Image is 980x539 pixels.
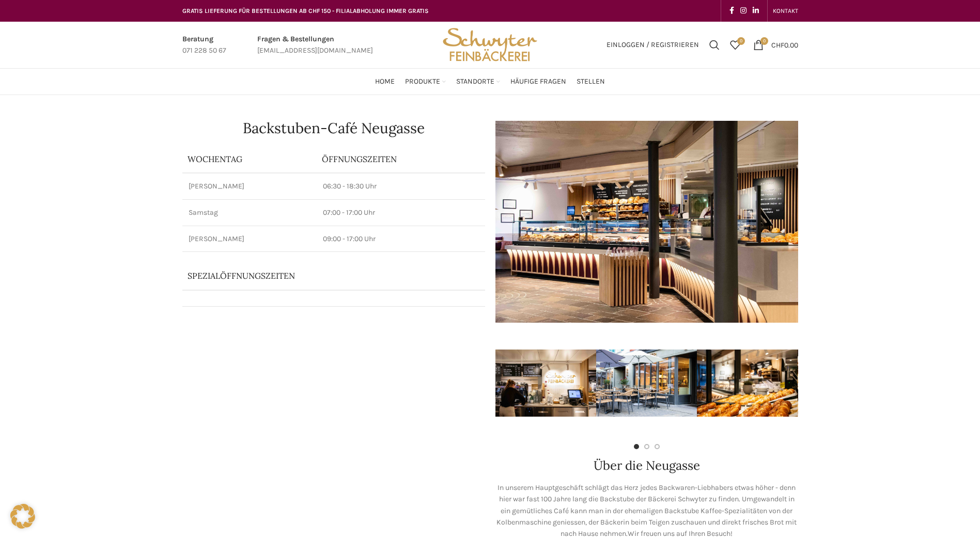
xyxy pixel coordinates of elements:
p: Samstag [189,208,310,218]
bdi: 0.00 [771,40,798,49]
a: Infobox link [257,34,373,57]
a: Stellen [577,71,605,92]
a: KONTAKT [773,1,798,21]
img: schwyter-10 [798,350,898,417]
span: 0 [737,37,745,45]
h2: Über die Neugasse [495,459,798,472]
span: Einloggen / Registrieren [606,41,699,49]
div: 4 / 7 [798,333,898,434]
li: Go to slide 2 [644,444,649,449]
a: Linkedin social link [750,4,762,18]
p: 06:30 - 18:30 Uhr [323,181,479,192]
p: Spezialöffnungszeiten [188,270,451,281]
li: Go to slide 1 [634,444,639,449]
div: Meine Wunschliste [725,35,745,55]
p: Wochentag [188,153,312,165]
p: ÖFFNUNGSZEITEN [322,153,480,165]
span: Häufige Fragen [510,77,566,87]
span: Home [375,77,395,87]
div: 2 / 7 [596,333,697,434]
div: Main navigation [177,71,803,92]
span: Produkte [405,77,440,87]
a: Häufige Fragen [510,71,566,92]
span: KONTAKT [773,7,798,14]
span: CHF [771,40,784,49]
p: 09:00 - 17:00 Uhr [323,234,479,244]
a: Home [375,71,395,92]
img: schwyter-61 [596,350,697,417]
p: [PERSON_NAME] [189,181,310,192]
a: Infobox link [182,34,226,57]
a: Instagram social link [737,4,750,18]
a: Facebook social link [726,4,737,18]
p: 07:00 - 17:00 Uhr [323,208,479,218]
span: Wir freuen uns auf Ihren Besuch! [628,529,733,538]
span: Stellen [577,77,605,87]
img: schwyter-17 [495,350,596,417]
span: 0 [760,37,768,45]
div: 1 / 7 [495,333,596,434]
a: 0 [725,35,745,55]
a: Site logo [439,40,540,49]
h1: Backstuben-Café Neugasse [182,121,485,135]
a: Produkte [405,71,446,92]
span: GRATIS LIEFERUNG FÜR BESTELLUNGEN AB CHF 150 - FILIALABHOLUNG IMMER GRATIS [182,7,429,14]
div: 3 / 7 [697,333,798,434]
a: 0 CHF0.00 [748,35,803,55]
a: Suchen [704,35,725,55]
a: Einloggen / Registrieren [601,35,704,55]
div: Secondary navigation [768,1,803,21]
img: Bäckerei Schwyter [439,22,540,68]
span: Standorte [456,77,494,87]
p: [PERSON_NAME] [189,234,310,244]
a: Standorte [456,71,500,92]
li: Go to slide 3 [655,444,660,449]
img: schwyter-12 [697,350,798,417]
